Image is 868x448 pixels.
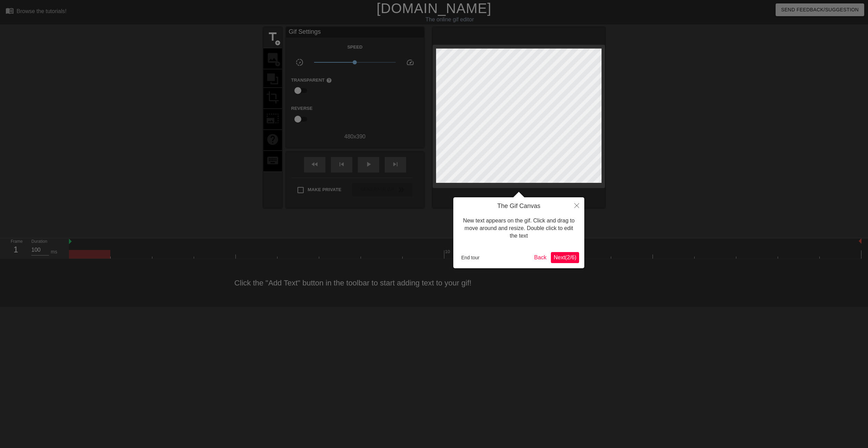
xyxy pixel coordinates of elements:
span: Next ( 2 / 6 ) [554,254,576,260]
button: Next [551,252,579,263]
button: Back [532,252,549,263]
div: New text appears on the gif. Click and drag to move around and resize. Double click to edit the text [458,210,579,247]
h4: The Gif Canvas [458,202,579,210]
button: End tour [458,252,482,263]
button: Close [569,197,584,213]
